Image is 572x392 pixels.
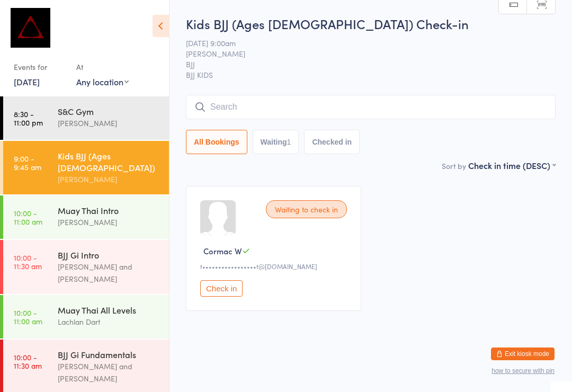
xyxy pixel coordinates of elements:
div: Muay Thai All Levels [58,304,160,316]
div: 1 [287,138,291,146]
div: Check in time (DESC) [468,159,556,171]
span: BJJ [186,59,539,69]
label: Sort by [442,161,466,171]
div: [PERSON_NAME] [58,216,160,228]
div: Muay Thai Intro [58,204,160,216]
button: Waiting1 [253,130,299,154]
div: [PERSON_NAME] and [PERSON_NAME] [58,261,160,285]
a: 10:00 -11:30 amBJJ Gi Intro[PERSON_NAME] and [PERSON_NAME] [3,240,169,294]
span: Cormac W [203,245,242,256]
span: [PERSON_NAME] [186,48,539,59]
span: [DATE] 9:00am [186,38,539,48]
div: t•••••••••••••••••t@[DOMAIN_NAME] [200,262,350,271]
a: 8:30 -11:00 pmS&C Gym[PERSON_NAME] [3,96,169,140]
a: 10:00 -11:00 amMuay Thai Intro[PERSON_NAME] [3,195,169,239]
div: [PERSON_NAME] [58,117,160,129]
div: S&C Gym [58,105,160,117]
button: Checked in [304,130,360,154]
time: 10:00 - 11:30 am [14,353,42,370]
button: Check in [200,280,243,297]
div: At [76,58,129,76]
div: BJJ Gi Intro [58,249,160,261]
div: Lachlan Dart [58,316,160,328]
button: All Bookings [186,130,247,154]
div: BJJ Gi Fundamentals [58,349,160,360]
time: 10:00 - 11:00 am [14,308,42,325]
div: [PERSON_NAME] [58,173,160,185]
time: 10:00 - 11:00 am [14,209,42,226]
time: 10:00 - 11:30 am [14,253,42,270]
time: 9:00 - 9:45 am [14,154,41,171]
img: Dominance MMA Abbotsford [11,8,50,48]
div: Any location [76,76,129,87]
div: Events for [14,58,66,76]
div: [PERSON_NAME] and [PERSON_NAME] [58,360,160,385]
button: Exit kiosk mode [491,348,555,360]
a: 10:00 -11:00 amMuay Thai All LevelsLachlan Dart [3,295,169,338]
time: 8:30 - 11:00 pm [14,110,43,127]
input: Search [186,95,556,119]
span: BJJ KIDS [186,69,556,80]
h2: Kids BJJ (Ages [DEMOGRAPHIC_DATA]) Check-in [186,15,556,32]
button: how to secure with pin [491,367,555,375]
a: 9:00 -9:45 amKids BJJ (Ages [DEMOGRAPHIC_DATA])[PERSON_NAME] [3,141,169,194]
a: [DATE] [14,76,40,87]
div: Kids BJJ (Ages [DEMOGRAPHIC_DATA]) [58,150,160,173]
div: Waiting to check in [266,200,347,218]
